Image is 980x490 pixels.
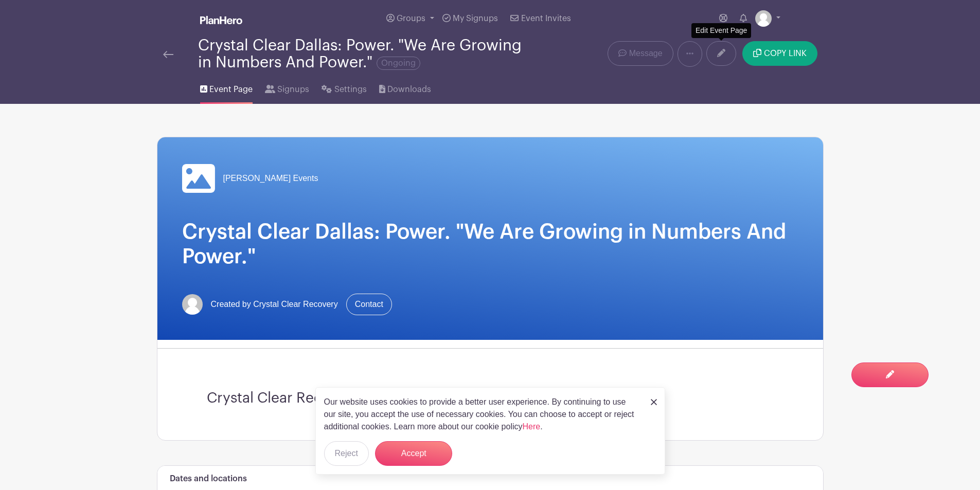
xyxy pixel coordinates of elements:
a: Contact [346,294,392,315]
button: Accept [375,441,452,466]
span: Groups [397,14,425,23]
a: Event Page [200,71,253,104]
span: Ongoing [377,57,420,70]
h6: Dates and locations [170,474,247,484]
p: Our website uses cookies to provide a better user experience. By continuing to use our site, you ... [324,396,640,433]
img: default-ce2991bfa6775e67f084385cd625a349d9dcbb7a52a09fb2fda1e96e2d18dcdb.png [755,10,772,27]
img: logo_white-6c42ec7e38ccf1d336a20a19083b03d10ae64f83f12c07503d8b9e83406b4c7d.svg [200,16,242,24]
h1: Crystal Clear Dallas: Power. "We Are Growing in Numbers And Power." [182,220,798,269]
img: back-arrow-29a5d9b10d5bd6ae65dc969a981735edf675c4d7a1fe02e03b50dbd4ba3cdb55.svg [163,51,173,58]
span: Event Invites [521,14,571,23]
img: close_button-5f87c8562297e5c2d7936805f587ecaba9071eb48480494691a3f1689db116b3.svg [651,399,657,405]
span: Event Page [209,83,253,96]
span: Downloads [387,83,431,96]
span: COPY LINK [764,49,807,58]
a: Settings [322,71,366,104]
a: Signups [265,71,309,104]
div: Crystal Clear Dallas: Power. "We Are Growing in Numbers And Power." [198,37,531,71]
span: [PERSON_NAME] Events [223,172,318,185]
img: default-ce2991bfa6775e67f084385cd625a349d9dcbb7a52a09fb2fda1e96e2d18dcdb.png [182,294,203,315]
span: Created by Crystal Clear Recovery [211,298,338,311]
a: Message [608,41,673,66]
span: My Signups [453,14,498,23]
span: Message [629,47,663,60]
div: Edit Event Page [691,23,751,38]
a: Downloads [379,71,431,104]
span: Settings [334,83,367,96]
button: Reject [324,441,369,466]
button: COPY LINK [742,41,817,66]
a: Here [523,422,541,431]
h3: Crystal Clear Recovery Conference [207,390,774,407]
span: Signups [277,83,309,96]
